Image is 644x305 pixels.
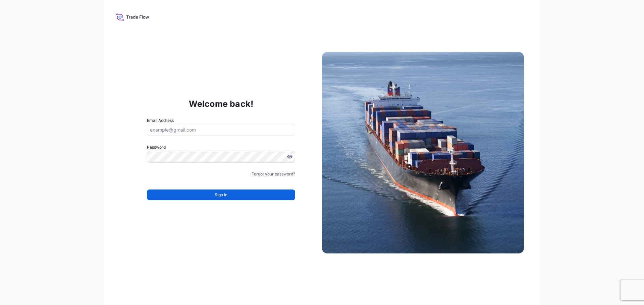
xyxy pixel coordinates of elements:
[147,124,295,136] input: example@gmail.com
[252,171,295,177] a: Forgot your password?
[189,98,254,109] p: Welcome back!
[147,144,295,151] label: Password
[147,117,174,124] label: Email Address
[287,154,292,159] button: Show password
[322,52,524,253] img: Ship illustration
[215,192,227,198] span: Sign In
[147,189,295,200] button: Sign In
